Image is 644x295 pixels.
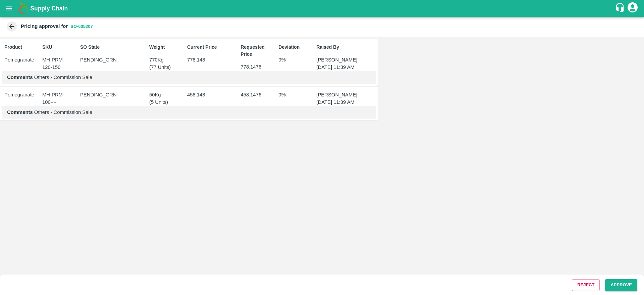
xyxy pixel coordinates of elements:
p: Product [4,44,33,51]
p: 778.1476 [240,63,269,71]
p: MH-PRM-120-150 [42,56,71,71]
p: PENDING_GRN [80,91,140,98]
button: SO-605207 [68,21,96,33]
p: MH-PRM-100++ [42,91,71,106]
p: [DATE] 11:39 AM [316,64,376,71]
p: Pomegranate [4,91,33,98]
p: ( 77 Units) [149,64,178,71]
div: customer-support [615,2,627,14]
p: Others - Commission Sale [7,109,371,116]
p: [PERSON_NAME] [316,56,376,64]
p: PENDING_GRN [80,56,140,64]
p: Others - Commission Sale [7,74,371,81]
p: 458.148 [187,91,231,98]
p: 458.1476 [240,91,269,98]
p: Requested Price [240,44,269,58]
p: Current Price [187,44,231,51]
p: [PERSON_NAME] [316,91,376,98]
strong: Pricing approval for [21,24,96,29]
p: ( 5 Units) [149,98,178,106]
button: Approve [605,279,637,291]
img: logo [17,2,30,15]
p: [DATE] 11:39 AM [316,98,376,106]
p: 0 % [278,91,307,98]
div: account of current user [627,1,639,15]
button: Reject [572,279,600,291]
b: Supply Chain [30,5,68,12]
p: 770 Kg [149,56,178,71]
p: 0 % [278,56,307,64]
p: Deviation [278,44,307,51]
button: open drawer [1,1,17,16]
a: Supply Chain [30,4,615,13]
b: Comments [7,75,33,80]
b: Comments [7,110,33,115]
p: SKU [42,44,71,51]
p: 50 Kg [149,91,178,106]
p: Pomegranate [4,56,33,64]
p: SO State [80,44,140,51]
p: Raised By [316,44,376,51]
p: 778.148 [187,56,231,64]
p: Weight [149,44,178,51]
